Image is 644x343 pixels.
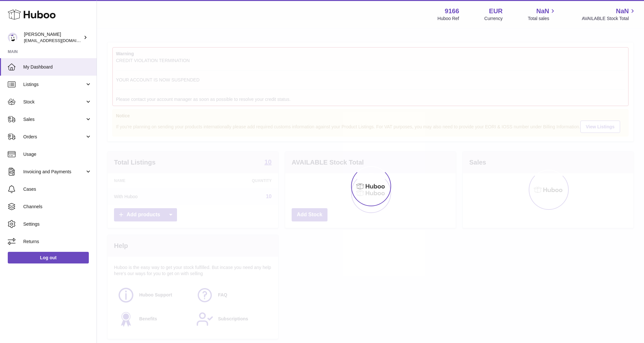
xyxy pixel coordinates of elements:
span: Cases [23,186,92,192]
strong: EUR [489,7,503,16]
span: Returns [23,239,92,245]
span: Listings [23,81,85,88]
span: NaN [616,7,629,16]
span: NaN [536,7,549,16]
span: Stock [23,99,85,105]
a: Log out [8,252,89,263]
span: Total sales [528,16,556,22]
a: NaN Total sales [528,7,556,22]
a: NaN AVAILABLE Stock Total [582,7,636,22]
span: My Dashboard [23,64,92,70]
span: Settings [23,221,92,227]
span: Channels [23,204,92,210]
span: [EMAIL_ADDRESS][DOMAIN_NAME] [24,38,95,43]
span: Orders [23,134,85,140]
span: Invoicing and Payments [23,169,85,175]
strong: 9166 [445,7,459,16]
div: Huboo Ref [438,16,459,22]
div: [PERSON_NAME] [24,31,82,44]
span: Usage [23,151,92,157]
div: Currency [484,16,503,22]
span: Sales [23,116,85,123]
img: hardware@superbexperience.com [8,33,17,42]
span: AVAILABLE Stock Total [582,16,636,22]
